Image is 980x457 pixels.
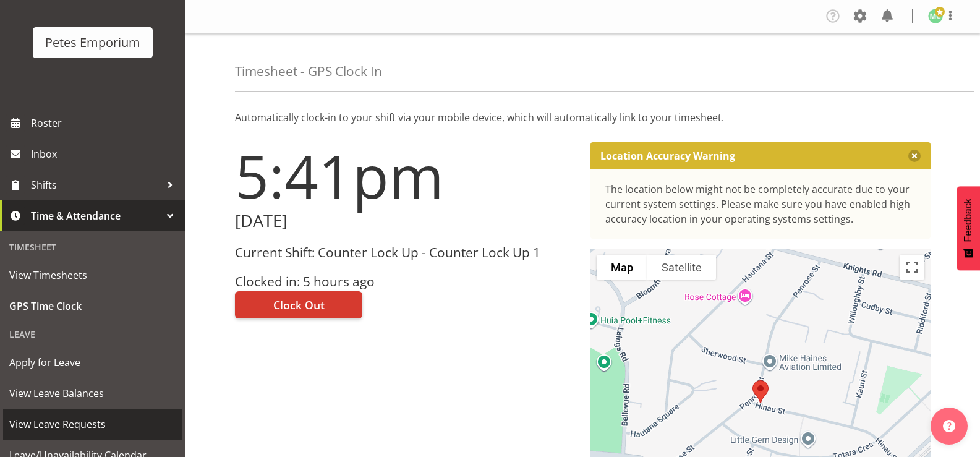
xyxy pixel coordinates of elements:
[3,322,182,347] div: Leave
[3,378,182,409] a: View Leave Balances
[908,150,921,162] button: Close message
[3,291,182,322] a: GPS Time Clock
[943,420,955,432] img: help-xxl-2.png
[9,297,176,315] span: GPS Time Clock
[928,9,943,23] img: melissa-cowen2635.jpg
[9,266,176,284] span: View Timesheets
[235,142,576,209] h1: 5:41pm
[3,234,182,260] div: Timesheet
[31,145,179,163] span: Inbox
[235,110,931,125] p: Automatically clock-in to your shift via your mobile device, which will automatically link to you...
[235,275,576,289] h3: Clocked in: 5 hours ago
[900,255,924,280] button: Toggle fullscreen view
[600,150,735,162] p: Location Accuracy Warning
[31,176,161,194] span: Shifts
[45,33,140,52] div: Petes Emporium
[235,211,576,231] h2: [DATE]
[3,347,182,378] a: Apply for Leave
[9,384,176,403] span: View Leave Balances
[235,246,576,260] h3: Current Shift: Counter Lock Up - Counter Lock Up 1
[31,114,179,132] span: Roster
[31,207,161,225] span: Time & Attendance
[3,260,182,291] a: View Timesheets
[957,186,980,270] button: Feedback - Show survey
[3,409,182,440] a: View Leave Requests
[273,297,325,313] span: Clock Out
[235,64,382,79] h4: Timesheet - GPS Clock In
[597,255,647,280] button: Show street map
[605,182,916,226] div: The location below might not be completely accurate due to your current system settings. Please m...
[235,291,362,318] button: Clock Out
[9,415,176,434] span: View Leave Requests
[963,199,974,242] span: Feedback
[647,255,716,280] button: Show satellite imagery
[9,353,176,372] span: Apply for Leave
